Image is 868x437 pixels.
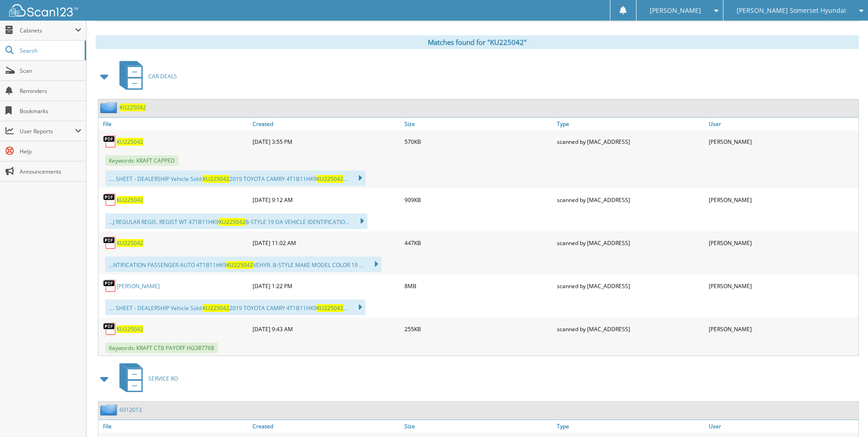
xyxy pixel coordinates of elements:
[250,320,402,338] div: [DATE] 9:43 AM
[20,27,75,34] span: Cabinets
[402,320,554,338] div: 255KB
[105,300,366,315] div: .... SHEET - DEALERSHIP Vehicle Sold: 2019 TOYOTA CAMRY 4T1B11HK9 ...
[250,277,402,295] div: [DATE] 1:22 PM
[105,170,366,186] div: .... SHEET - DEALERSHIP Vehicle Sold: 2019 TOYOTA CAMRY 4T1B11HK9 ...
[20,168,81,175] span: Announcements
[402,191,554,209] div: 909KB
[706,320,858,338] div: [PERSON_NAME]
[20,47,80,55] span: Search
[105,213,367,229] div: ...J REGULAR REGIS. REGIST WT 471B11HK9 B-STYLE 19 DA VEHICLE IDENTIFICATIO...
[103,236,117,250] img: PDF.png
[100,404,119,415] img: folder2.png
[402,234,554,252] div: 447KB
[402,132,554,151] div: 570KB
[20,127,75,135] span: User Reports
[706,420,858,432] a: User
[250,191,402,209] div: [DATE] 9:12 AM
[9,4,78,16] img: scan123-logo-white.svg
[117,282,160,290] a: [PERSON_NAME]
[822,393,868,437] iframe: Chat Widget
[117,325,143,333] a: KU225042
[96,35,859,49] div: Matches found for "KU225042"
[317,304,343,312] span: KU225042
[105,257,382,272] div: ...NTIFICATION PASSENGER AUTO 4T1B11HK9 VEHYR. B-STYLE MAKE MODEL COLOR 19 ...
[317,175,343,183] span: KU225042
[555,118,706,130] a: Type
[105,155,178,166] span: Keywords: KRAFT CAPPED
[706,277,858,295] div: [PERSON_NAME]
[119,406,142,414] a: 6012013
[20,107,81,115] span: Bookmarks
[706,118,858,130] a: User
[103,193,117,207] img: PDF.png
[103,322,117,336] img: PDF.png
[402,118,554,130] a: Size
[219,218,245,226] span: KU225042
[98,118,250,130] a: File
[148,375,178,382] span: SERVICE RO
[103,135,117,148] img: PDF.png
[117,138,143,146] a: KU225042
[203,175,229,183] span: KU225042
[119,104,146,111] a: KU225042
[114,58,177,94] a: CAR DEALS
[555,132,706,151] div: scanned by [MAC_ADDRESS]
[203,304,229,312] span: KU225042
[555,420,706,432] a: Type
[706,234,858,252] div: [PERSON_NAME]
[402,277,554,295] div: 8MB
[555,277,706,295] div: scanned by [MAC_ADDRESS]
[117,239,143,247] a: KU225042
[737,8,846,13] span: [PERSON_NAME] Somerset Hyundai
[250,118,402,130] a: Created
[148,72,177,80] span: CAR DEALS
[20,67,81,75] span: Scan
[555,234,706,252] div: scanned by [MAC_ADDRESS]
[20,147,81,155] span: Help
[706,191,858,209] div: [PERSON_NAME]
[250,420,402,432] a: Created
[706,132,858,151] div: [PERSON_NAME]
[650,8,701,13] span: [PERSON_NAME]
[250,132,402,151] div: [DATE] 3:55 PM
[98,420,250,432] a: File
[555,191,706,209] div: scanned by [MAC_ADDRESS]
[250,234,402,252] div: [DATE] 11:02 AM
[402,420,554,432] a: Size
[117,196,143,204] a: KU225042
[20,87,81,95] span: Reminders
[105,343,218,353] span: Keywords: KRAFT CTB PAYOFF HG387768
[555,320,706,338] div: scanned by [MAC_ADDRESS]
[114,361,178,397] a: SERVICE RO
[100,102,119,113] img: folder2.png
[103,279,117,293] img: PDF.png
[226,261,253,269] span: KU225042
